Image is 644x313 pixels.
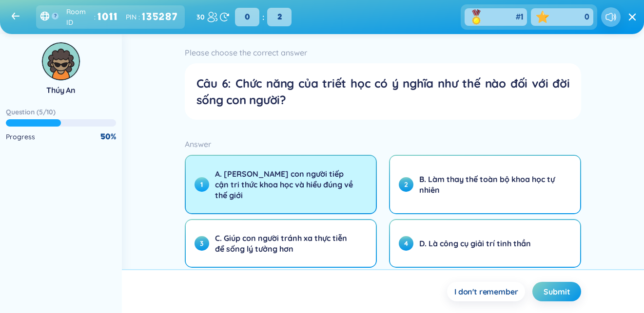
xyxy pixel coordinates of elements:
[399,236,413,251] span: 4
[215,233,353,254] span: C. Giúp con người tránh xa thực tiễn để sống lý tưởng hơn
[186,156,376,213] button: 1A. [PERSON_NAME] con người tiếp cận tri thức khoa học và hiểu đúng về thế giới
[196,75,570,108] div: Câu 6: Chức năng của triết học có ý nghĩa như thế nào đối với đời sống con người?
[267,8,292,26] span: 2
[235,8,259,26] span: 0
[185,46,582,59] div: Please choose the correct answer
[516,12,523,22] div: #
[126,9,181,24] div: :
[195,177,209,192] span: 1
[196,12,205,22] strong: 30
[447,282,525,301] button: I don't remember
[52,13,59,19] button: ?
[215,168,353,201] span: A. [PERSON_NAME] con người tiếp cận tri thức khoa học và hiểu đúng về thế giới
[195,236,209,251] span: 3
[419,174,558,195] span: B. Làm thay thế toàn bộ khoa học tự nhiên
[100,131,116,142] div: 50 %
[186,220,376,267] button: 3C. Giúp con người tránh xa thực tiễn để sống lý tưởng hơn
[142,9,181,24] div: 135287
[46,85,76,95] div: Thúy An
[454,286,518,297] span: I don't remember
[399,177,413,192] span: 2
[6,131,35,142] div: Progress
[66,6,92,28] span: Room ID
[66,6,118,28] div: :
[390,156,580,213] button: 2B. Làm thay thế toàn bộ khoa học tự nhiên
[521,12,523,22] span: 1
[98,9,118,24] strong: 1011
[232,8,294,26] div: :
[42,42,80,80] img: avatar14.31eb209e.svg
[544,286,570,297] span: Submit
[185,137,582,151] div: Answer
[390,220,580,267] button: 4D. Là công cụ giải trí tinh thần
[6,107,56,117] h6: Question ( 5 / 10 )
[532,282,581,301] button: Submit
[419,238,531,249] span: D. Là công cụ giải trí tinh thần
[585,12,589,22] span: 0
[126,12,137,22] span: PIN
